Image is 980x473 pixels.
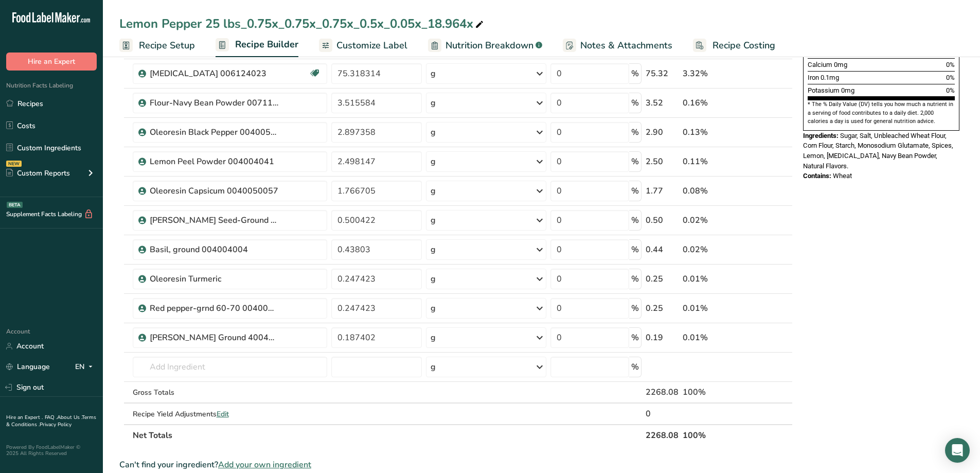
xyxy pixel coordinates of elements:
[431,214,436,226] div: g
[150,126,278,138] div: Oleoresin Black Pepper 004005008
[431,361,436,373] div: g
[150,185,278,197] div: Oleoresin Capsicum 0040050057
[646,185,679,197] div: 1.77
[446,39,533,52] span: Nutrition Breakdown
[563,34,672,57] a: Notes & Attachments
[431,97,436,109] div: g
[131,424,644,446] th: Net Totals
[150,273,278,285] div: Oleoresin Turmeric
[683,243,744,256] div: 0.02%
[119,459,793,471] div: Can't find your ingredient?
[683,214,744,226] div: 0.02%
[139,39,195,52] span: Recipe Setup
[833,172,852,180] span: Wheat
[683,331,744,344] div: 0.01%
[75,361,97,373] div: EN
[803,132,839,139] span: Ingredients:
[580,39,672,52] span: Notes & Attachments
[683,126,744,138] div: 0.13%
[45,414,57,421] a: FAQ .
[683,67,744,80] div: 3.32%
[428,34,542,57] a: Nutrition Breakdown
[6,52,97,71] button: Hire an Expert
[431,126,436,138] div: g
[150,214,278,226] div: [PERSON_NAME] Seed-Ground 004004032
[133,387,327,398] div: Gross Totals
[646,386,679,398] div: 2268.08
[235,38,298,51] span: Recipe Builder
[683,273,744,285] div: 0.01%
[945,438,970,463] div: Open Intercom Messenger
[431,273,436,285] div: g
[119,34,195,57] a: Recipe Setup
[946,61,955,68] span: 0%
[803,172,831,180] span: Contains:
[150,97,278,109] div: Flour-Navy Bean Powder 007115001
[57,414,82,421] a: About Us .
[6,444,97,457] div: Powered By FoodLabelMaker © 2025 All Rights Reserved
[40,421,72,428] a: Privacy Policy
[6,358,50,376] a: Language
[150,302,278,314] div: Red pepper-grnd 60-70 004004157
[133,409,327,419] div: Recipe Yield Adjustments
[646,302,679,314] div: 0.25
[834,61,847,68] span: 0mg
[431,243,436,256] div: g
[646,126,679,138] div: 2.90
[646,97,679,109] div: 3.52
[216,33,298,58] a: Recipe Builder
[681,424,746,446] th: 100%
[646,408,679,420] div: 0
[644,424,681,446] th: 2268.08
[803,132,953,170] span: Sugar, Salt, Unbleached Wheat Flour, Corn Flour, Starch, Monosodium Glutamate, Spices, Lemon, [ME...
[336,39,407,52] span: Customize Label
[150,331,278,344] div: [PERSON_NAME] Ground 4004061
[683,386,744,398] div: 100%
[808,86,840,94] span: Potassium
[431,331,436,344] div: g
[683,185,744,197] div: 0.08%
[431,302,436,314] div: g
[683,155,744,168] div: 0.11%
[693,34,775,57] a: Recipe Costing
[646,67,679,80] div: 75.32
[6,414,96,428] a: Terms & Conditions .
[808,74,819,81] span: Iron
[6,414,43,421] a: Hire an Expert .
[150,67,278,80] div: [MEDICAL_DATA] 006124023
[218,459,311,471] span: Add your own ingredient
[712,39,775,52] span: Recipe Costing
[150,155,278,168] div: Lemon Peel Powder 004004041
[808,61,832,68] span: Calcium
[646,214,679,226] div: 0.50
[431,155,436,168] div: g
[119,14,486,33] div: Lemon Pepper 25 lbs_0.75x_0.75x_0.75x_0.5x_0.05x_18.964x
[6,161,22,167] div: NEW
[946,74,955,81] span: 0%
[7,202,23,208] div: BETA
[431,185,436,197] div: g
[646,155,679,168] div: 2.50
[6,168,70,179] div: Custom Reports
[808,100,955,126] section: * The % Daily Value (DV) tells you how much a nutrient in a serving of food contributes to a dail...
[841,86,854,94] span: 0mg
[646,243,679,256] div: 0.44
[646,273,679,285] div: 0.25
[431,67,436,80] div: g
[646,331,679,344] div: 0.19
[821,74,839,81] span: 0.1mg
[683,302,744,314] div: 0.01%
[133,357,327,377] input: Add Ingredient
[946,86,955,94] span: 0%
[150,243,278,256] div: Basil, ground 004004004
[319,34,407,57] a: Customize Label
[217,409,229,419] span: Edit
[683,97,744,109] div: 0.16%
